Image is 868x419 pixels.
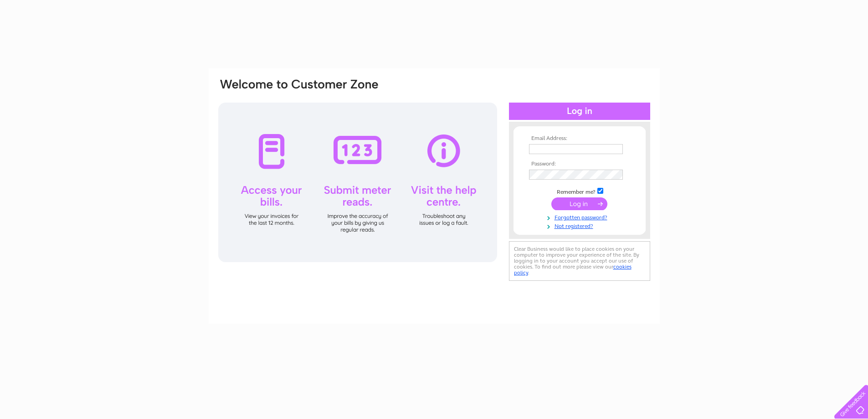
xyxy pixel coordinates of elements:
[527,186,632,196] td: Remember me?
[551,197,607,210] input: Submit
[509,241,650,281] div: Clear Business would like to place cookies on your computer to improve your experience of the sit...
[527,161,632,167] th: Password:
[529,221,632,230] a: Not registered?
[529,212,632,221] a: Forgotten password?
[527,135,632,142] th: Email Address:
[514,264,632,276] a: cookies policy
